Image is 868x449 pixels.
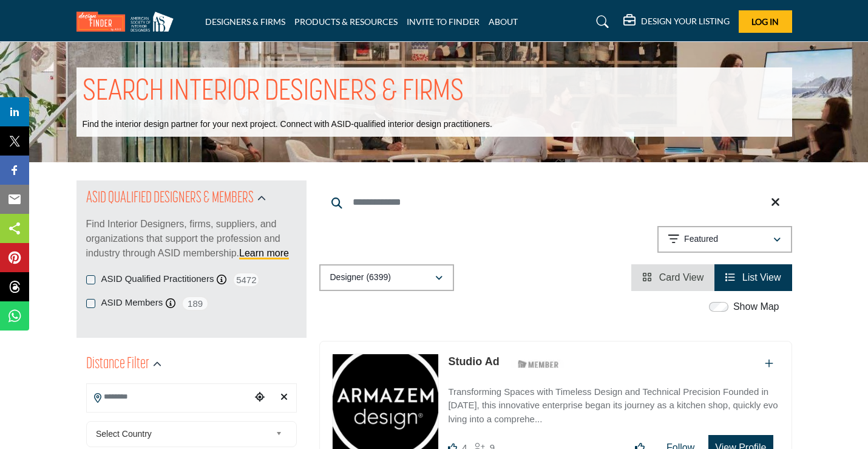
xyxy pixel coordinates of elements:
li: Card View [631,264,714,291]
button: Designer (6399) [319,264,454,291]
span: Log In [751,16,779,27]
input: ASID Members checkbox [86,299,95,308]
input: ASID Qualified Practitioners checkbox [86,275,95,284]
a: INVITE TO FINDER [407,16,480,27]
input: Search Location [87,385,251,409]
a: Studio Ad [448,355,499,368]
p: Find Interior Designers, firms, suppliers, and organizations that support the profession and indu... [86,217,297,261]
p: Designer (6399) [330,272,391,284]
p: Transforming Spaces with Timeless Design and Technical Precision Founded in [DATE], this innovati... [448,385,779,427]
div: Clear search location [275,385,293,411]
p: Studio Ad [448,354,499,370]
a: Add To List [765,358,773,369]
a: PRODUCTS & RESOURCES [294,16,398,27]
img: Site Logo [76,12,180,32]
button: Log In [739,10,792,33]
img: ASID Members Badge Icon [511,357,566,372]
li: List View [714,264,792,291]
a: Transforming Spaces with Timeless Design and Technical Precision Founded in [DATE], this innovati... [448,378,779,427]
h1: SEARCH INTERIOR DESIGNERS & FIRMS [83,74,464,111]
a: DESIGNERS & FIRMS [205,16,285,27]
a: Learn more [239,248,289,258]
div: Choose your current location [251,385,269,411]
h2: ASID QUALIFIED DESIGNERS & MEMBERS [86,188,254,210]
a: Search [585,12,617,32]
a: View Card [642,272,704,283]
div: DESIGN YOUR LISTING [623,15,730,29]
label: Show Map [733,300,779,314]
span: Select Country [96,427,271,441]
span: List View [742,272,781,283]
label: ASID Qualified Practitioners [101,272,214,286]
label: ASID Members [101,296,163,310]
span: 189 [181,296,209,311]
p: Featured [684,233,718,245]
a: ABOUT [489,16,518,27]
button: Featured [657,226,792,253]
a: View List [725,272,781,283]
input: Search Keyword [319,188,792,217]
span: 5472 [232,272,260,287]
span: Card View [659,272,704,283]
h2: Distance Filter [86,354,149,375]
p: Find the interior design partner for your next project. Connect with ASID-qualified interior desi... [83,118,492,131]
h5: DESIGN YOUR LISTING [641,16,730,27]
